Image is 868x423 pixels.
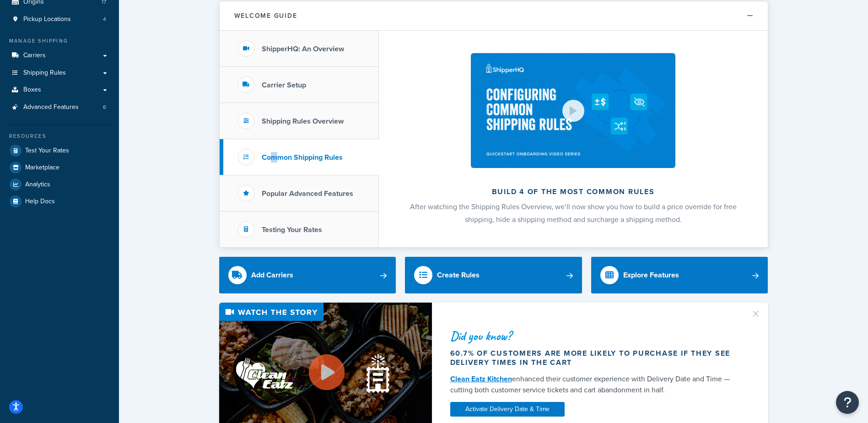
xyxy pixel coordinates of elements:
li: Pickup Locations [7,11,112,28]
a: Boxes [7,81,112,98]
a: Analytics [7,176,112,193]
span: Test Your Rates [25,147,69,155]
div: Explore Features [623,269,679,282]
span: 4 [103,16,106,23]
div: Did you know? [450,330,739,342]
div: 60.7% of customers are more likely to purchase if they see delivery times in the cart [450,349,739,367]
div: Create Rules [437,269,480,282]
div: Resources [7,132,112,140]
span: 6 [103,103,106,111]
span: Analytics [25,181,50,189]
span: Pickup Locations [23,16,71,23]
a: Explore Features [591,257,768,293]
h3: Testing Your Rates [262,226,322,234]
a: Advanced Features6 [7,99,112,116]
a: Marketplace [7,159,112,176]
a: Carriers [7,47,112,64]
h2: Build 4 of the most common rules [403,188,744,196]
div: enhanced their customer experience with Delivery Date and Time — cutting both customer service ti... [450,374,739,396]
a: Help Docs [7,193,112,210]
button: Open Resource Center [836,391,859,414]
a: Shipping Rules [7,65,112,81]
a: Add Carriers [219,257,396,293]
h3: Popular Advanced Features [262,190,353,198]
h3: Carrier Setup [262,81,306,89]
button: Welcome Guide [220,1,768,31]
span: Shipping Rules [23,69,66,77]
a: Pickup Locations4 [7,11,112,28]
a: Create Rules [405,257,582,293]
img: Build 4 of the most common rules [471,53,675,168]
h3: Common Shipping Rules [262,153,343,162]
div: Add Carriers [251,269,293,282]
li: Advanced Features [7,99,112,116]
a: Clean Eatz Kitchen [450,374,512,384]
span: Advanced Features [23,103,79,111]
span: After watching the Shipping Rules Overview, we’ll now show you how to build a price override for ... [410,201,737,225]
span: Help Docs [25,198,55,206]
h3: ShipperHQ: An Overview [262,45,344,53]
h2: Welcome Guide [234,12,297,19]
div: Manage Shipping [7,37,112,45]
span: Boxes [23,86,41,94]
a: Activate Delivery Date & Time [450,402,565,417]
span: Carriers [23,52,46,60]
span: Marketplace [25,164,59,172]
a: Test Your Rates [7,142,112,159]
h3: Shipping Rules Overview [262,117,344,125]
